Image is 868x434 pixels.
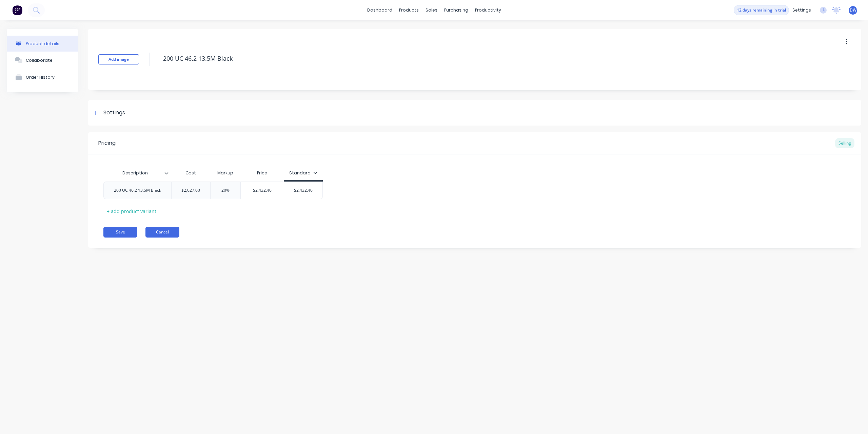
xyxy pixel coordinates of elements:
div: Order History [26,75,55,80]
div: purchasing [441,5,472,15]
button: Add image [98,54,139,64]
div: Description [103,165,167,182]
button: Save [103,227,137,238]
button: 12 days remaining in trial [734,5,789,15]
div: settings [789,5,814,15]
div: 200 UC 46.2 13.5M Black$2,027.0020%$2,432.40$2,432.40 [103,182,323,199]
div: 200 UC 46.2 13.5M Black [108,186,166,195]
div: Price [240,166,284,180]
div: Selling [835,138,854,148]
div: Description [103,166,171,180]
div: + add product variant [103,206,160,216]
textarea: 200 UC 46.2 13.5M Black [160,51,762,67]
div: Product details [26,41,59,46]
div: Settings [103,109,125,117]
button: Order History [7,69,78,86]
div: $2,432.40 [284,182,322,199]
button: Cancel [145,227,179,238]
button: Collaborate [7,52,78,69]
div: Collaborate [26,58,53,63]
div: productivity [472,5,505,15]
div: products [396,5,422,15]
div: Cost [171,166,210,180]
div: Pricing [98,139,116,147]
a: dashboard [364,5,396,15]
div: $2,432.40 [241,182,284,199]
img: Factory [12,5,22,15]
div: 20% [209,182,242,199]
div: sales [422,5,441,15]
div: $2,027.00 [172,182,210,199]
span: DW [850,7,856,13]
button: Product details [7,36,78,52]
div: Standard [289,170,317,176]
div: Markup [210,166,240,180]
